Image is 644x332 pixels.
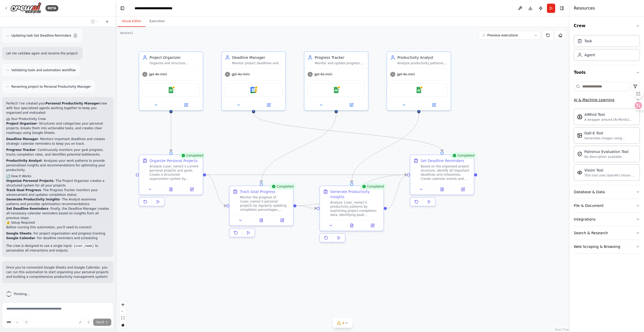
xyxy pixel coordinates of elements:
button: Hide right sidebar [558,5,566,12]
p: - Structures and categorizes your personal projects, breaks them into actionable tasks, and creat... [6,121,109,135]
button: Open in side panel [419,102,449,108]
img: Google Calendar [250,87,257,93]
button: Improve this prompt [23,319,30,326]
p: Let me validate again and rename the project: [6,51,78,56]
div: CompletedTrack Goal ProgressMonitor the progress of {user_name}'s personal projects by regularly ... [229,185,294,239]
button: View output [160,186,182,192]
strong: Personal Productivity Manager [45,102,99,105]
h2: ⚠️ Setup Required [6,220,109,225]
div: Deadline ManagerMonitor project deadlines and create timely reminders in {user_name}'s calendar t... [221,51,286,111]
div: Generate Productivity Insights [330,189,380,199]
div: Based on the organized project structure, identify all important deadlines and milestones. Create... [421,164,471,181]
div: Project Organizer [150,55,200,60]
span: Renaming project to Personal Productivity Manager [11,85,91,89]
g: Edge from 918371c5-19bc-451e-9432-a9ef1f2ccd2f to 20cdf85d-0a0a-42e4-9103-d4c4ae9931f5 [296,172,407,208]
p: The crew is designed to use a single input: to personalize all interactions and outputs. [6,244,109,253]
div: AI & Machine Learning [574,97,614,102]
button: Execution [145,16,169,27]
code: {user_name} [73,244,95,248]
div: Task [584,38,592,44]
button: Send [93,319,111,326]
button: Open in side panel [171,102,201,108]
span: gpt-4o-mini [397,72,415,76]
strong: Deadline Manager [6,137,38,141]
g: Edge from ade80273-ac81-4047-857e-dd628950dfcd to 918371c5-19bc-451e-9432-a9ef1f2ccd2f [206,172,226,208]
img: VisionTool [577,170,582,175]
h2: 🔄 How It Works [6,174,109,179]
div: Version 1 [120,31,133,35]
div: Vision Tool [584,168,637,173]
div: Deadline Manager [232,55,282,60]
button: Open in side panel [337,102,366,108]
div: Tools [574,80,640,258]
strong: Organize Personal Projects [6,179,53,183]
button: Open in side panel [183,186,201,192]
button: zoom out [120,308,126,315]
g: Edge from cbdc1e95-5800-42bc-b52d-96fe63f04b71 to 20cdf85d-0a0a-42e4-9103-d4c4ae9931f5 [251,113,445,152]
button: Click to speak your automation idea [85,319,92,326]
li: - For project organization and progress tracking [6,231,109,236]
p: Once you've connected Google Sheets and Google Calendar, you can run this automation to start org... [6,265,109,279]
div: Progress Tracker [315,55,365,60]
span: Send [96,320,104,324]
strong: Project Organizer [6,122,37,125]
img: Google Sheets [333,87,339,93]
strong: Set Deadline Reminders [6,207,48,210]
span: gpt-4o-mini [232,72,250,76]
span: gpt-4o-mini [314,72,332,76]
h4: Resources [574,5,595,11]
button: Open in side panel [273,217,291,223]
li: - The Progress Tracker monitors your advancement and updates completion status [6,188,109,197]
h2: 🤖 Your Productivity Crew [6,117,109,121]
strong: Productivity Analyst [6,159,42,163]
button: AI & Machine Learning [574,93,640,107]
div: Dall-E Tool [584,131,637,136]
div: Integrations [574,217,595,222]
button: Tools [574,65,640,80]
li: - The Project Organizer creates a structured system for all your projects [6,179,109,188]
button: Crew [574,19,640,33]
g: Edge from e43852a0-9784-4e46-996c-09219a8225be to 20cdf85d-0a0a-42e4-9103-d4c4ae9931f5 [387,172,407,211]
span: Validating tools and automation workflow [11,68,76,72]
g: Edge from 81980ec8-3abb-412a-8d42-12d85bc95b8f to ade80273-ac81-4047-857e-dd628950dfcd [168,113,174,152]
div: Analyze productivity patterns, identify peak performance times, and provide personalized insights... [397,61,447,65]
div: No description available [584,155,629,159]
div: React Flow controls [120,301,126,328]
div: Monitor project deadlines and create timely reminders in {user_name}'s calendar to ensure no impo... [232,61,282,65]
g: Edge from c5b988b8-d2b6-4e1b-87e4-d80b946af07c to 918371c5-19bc-451e-9432-a9ef1f2ccd2f [259,113,339,183]
img: Google Sheets [168,87,174,93]
div: Database & Data [574,189,605,195]
img: Google Sheets [416,87,422,93]
div: Web Scraping & Browsing [574,244,620,249]
button: Visual Editor [118,16,145,27]
div: Productivity AnalystAnalyze productivity patterns, identify peak performance times, and provide p... [387,51,451,111]
div: Analyze {user_name}'s current personal projects and goals. Create a structured organization syste... [150,164,200,181]
button: fit view [120,315,126,321]
div: Track Goal Progress [240,189,275,194]
div: Completed [360,183,386,190]
button: Upload files [77,319,84,326]
div: Organize Personal Projects [150,158,198,163]
button: Open in side panel [454,186,472,192]
div: CompletedOrganize Personal ProjectsAnalyze {user_name}'s current personal projects and goals. Cre... [139,155,203,208]
g: Edge from 918371c5-19bc-451e-9432-a9ef1f2ccd2f to e43852a0-9784-4e46-996c-09219a8225be [296,203,317,211]
p: Before running this automation, you'll need to connect: [6,225,109,230]
button: View output [250,217,272,223]
div: Agent [584,52,595,58]
span: 4 [342,320,344,326]
button: Open in side panel [364,222,381,229]
div: Generates images using OpenAI's Dall-E model. [584,136,637,140]
button: Database & Data [574,185,640,199]
div: Set Deadline Reminders [421,158,464,163]
p: Perfect! I've created your crew with four specialized agents working together to keep you organiz... [6,101,109,115]
div: AI & Machine Learning [574,107,640,185]
p: - Monitors important deadlines and creates strategic calendar reminders to keep you on track. [6,137,109,146]
button: Start a new chat [103,19,111,25]
div: Crew [574,33,640,65]
div: CompletedSet Deadline RemindersBased on the organized project structure, identify all important d... [410,155,474,208]
nav: breadcrumb [135,6,185,11]
div: Progress TrackerMonitor and update progress on personal goals by tracking completion rates, miles... [304,51,368,111]
g: Edge from 4c87e78b-1067-4a5c-9d0f-7ee7e846e8e8 to e43852a0-9784-4e46-996c-09219a8225be [349,113,421,183]
button: toggle interactivity [120,321,126,328]
div: Monitor the progress of {user_name}'s personal projects by regularly updating completion percenta... [240,195,290,212]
